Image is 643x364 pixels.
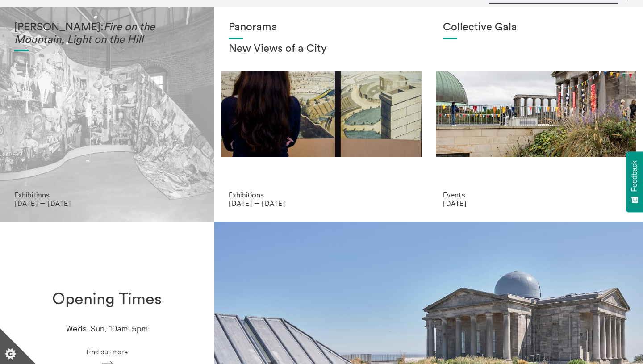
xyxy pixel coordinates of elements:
[214,7,429,222] a: Collective Panorama June 2025 small file 8 Panorama New Views of a City Exhibitions [DATE] — [DATE]
[429,7,643,222] a: Collective Gala 2023. Image credit Sally Jubb. Collective Gala Events [DATE]
[443,191,629,199] p: Events
[14,199,200,207] p: [DATE] — [DATE]
[66,324,148,334] p: Weds-Sun, 10am-5pm
[14,21,200,46] h1: [PERSON_NAME]:
[630,160,639,192] span: Feedback
[443,21,629,34] h1: Collective Gala
[87,348,128,356] span: Find out more
[626,151,643,212] button: Feedback - Show survey
[52,290,162,309] h1: Opening Times
[229,43,414,55] h2: New Views of a City
[229,191,414,199] p: Exhibitions
[14,191,200,199] p: Exhibitions
[229,21,414,34] h1: Panorama
[14,22,155,45] em: Fire on the Mountain, Light on the Hill
[443,199,629,207] p: [DATE]
[229,199,414,207] p: [DATE] — [DATE]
